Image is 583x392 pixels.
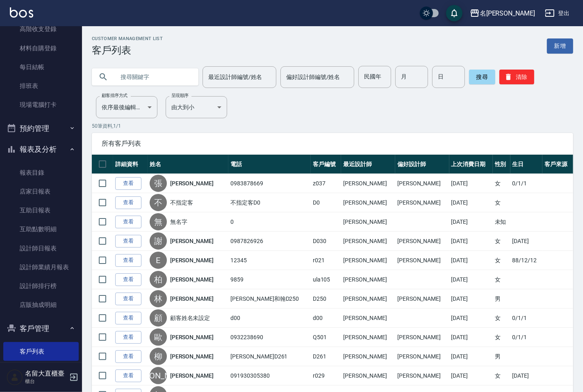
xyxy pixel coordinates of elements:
td: [PERSON_NAME] [395,366,449,385]
td: [PERSON_NAME] [395,232,449,251]
div: E [150,252,167,269]
a: 卡券管理 [3,361,79,380]
th: 最近設計師 [341,155,395,174]
td: 0/1/1 [510,309,543,328]
a: 排班表 [3,77,79,95]
div: 林 [150,290,167,307]
div: 不 [150,194,167,211]
a: 每日結帳 [3,58,79,77]
a: 查看 [115,369,141,382]
td: 女 [493,193,510,212]
label: 顧客排序方式 [102,92,128,99]
a: 查看 [115,331,141,344]
th: 客戶編號 [311,155,341,174]
td: [PERSON_NAME] [395,347,449,366]
button: 預約管理 [3,118,79,139]
a: 查看 [115,312,141,324]
a: [PERSON_NAME] [170,352,214,360]
a: 店販抽成明細 [3,295,79,314]
div: 柏 [150,271,167,288]
a: 客戶列表 [3,342,79,361]
a: 查看 [115,293,141,305]
a: [PERSON_NAME] [170,275,214,284]
td: [PERSON_NAME] [341,193,395,212]
a: 查看 [115,216,141,228]
td: 女 [493,270,510,289]
td: [DATE] [449,347,493,366]
button: 搜尋 [469,70,495,84]
a: 查看 [115,235,141,248]
td: [PERSON_NAME] [395,174,449,193]
td: D250 [311,289,341,309]
th: 上次消費日期 [449,155,493,174]
td: [PERSON_NAME]和翰D250 [228,289,310,309]
button: 名[PERSON_NAME] [467,5,538,22]
img: Logo [10,7,33,18]
td: [PERSON_NAME] [341,251,395,270]
td: [DATE] [510,366,543,385]
button: 登出 [542,6,573,21]
div: 由大到小 [166,96,227,118]
td: [PERSON_NAME] [341,289,395,309]
td: 不指定客D0 [228,193,310,212]
a: 店家日報表 [3,182,79,201]
td: D030 [311,232,341,251]
td: 0/1/1 [510,328,543,347]
td: [PERSON_NAME]D261 [228,347,310,366]
td: 0/1/1 [510,174,543,193]
td: [PERSON_NAME] [341,270,395,289]
a: 顧客姓名未設定 [170,314,210,322]
a: 高階收支登錄 [3,20,79,38]
span: 所有客戶列表 [102,140,563,148]
a: 無名字 [170,218,187,226]
td: 女 [493,174,510,193]
div: 歐 [150,329,167,346]
div: 顧 [150,309,167,327]
th: 性別 [493,155,510,174]
td: d00 [311,309,341,328]
h2: Customer Management List [92,36,163,41]
label: 呈現順序 [171,92,189,99]
td: Q501 [311,328,341,347]
div: 謝 [150,232,167,250]
div: 無 [150,213,167,230]
h3: 客戶列表 [92,45,163,56]
a: 查看 [115,273,141,286]
td: [PERSON_NAME] [341,309,395,328]
a: 設計師業績月報表 [3,258,79,277]
img: Person [7,369,23,385]
td: [DATE] [449,174,493,193]
td: [PERSON_NAME] [341,366,395,385]
td: [DATE] [449,328,493,347]
td: 男 [493,347,510,366]
td: [DATE] [449,270,493,289]
td: 12345 [228,251,310,270]
td: [DATE] [449,366,493,385]
td: ula105 [311,270,341,289]
a: 查看 [115,196,141,209]
a: 查看 [115,177,141,190]
input: 搜尋關鍵字 [115,66,192,88]
td: 0932238690 [228,328,310,347]
td: [DATE] [449,193,493,212]
a: [PERSON_NAME] [170,295,214,303]
td: 男 [493,289,510,309]
td: 9859 [228,270,310,289]
td: 女 [493,366,510,385]
td: [PERSON_NAME] [341,347,395,366]
a: 現場電腦打卡 [3,95,79,114]
p: 櫃台 [25,378,67,385]
th: 生日 [510,155,543,174]
a: [PERSON_NAME] [170,256,214,264]
td: [PERSON_NAME] [341,174,395,193]
td: r029 [311,366,341,385]
h5: 名留大直櫃臺 [25,369,67,378]
th: 偏好設計師 [395,155,449,174]
td: [PERSON_NAME] [395,251,449,270]
td: 未知 [493,212,510,232]
a: [PERSON_NAME] [170,179,214,187]
div: 依序最後編輯時間 [96,96,157,118]
td: [DATE] [449,289,493,309]
button: 報表及分析 [3,139,79,160]
a: 報表目錄 [3,163,79,182]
